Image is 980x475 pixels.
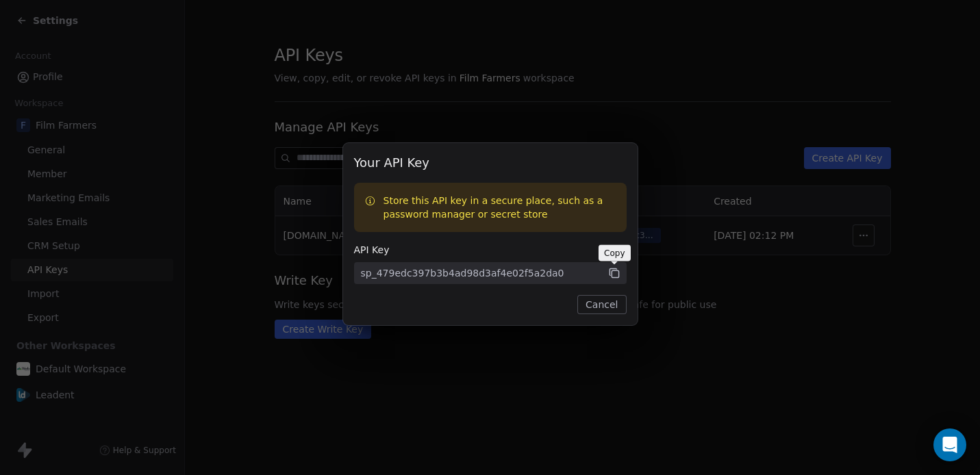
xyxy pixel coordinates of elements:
[577,295,626,314] button: Cancel
[384,194,616,221] p: Store this API key in a secure place, such as a password manager or secret store
[354,154,627,172] span: Your API Key
[604,248,625,259] p: Copy
[354,243,627,257] span: API Key
[361,266,564,280] div: sp_479edc397b3b4ad98d3af4e02f5a2da0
